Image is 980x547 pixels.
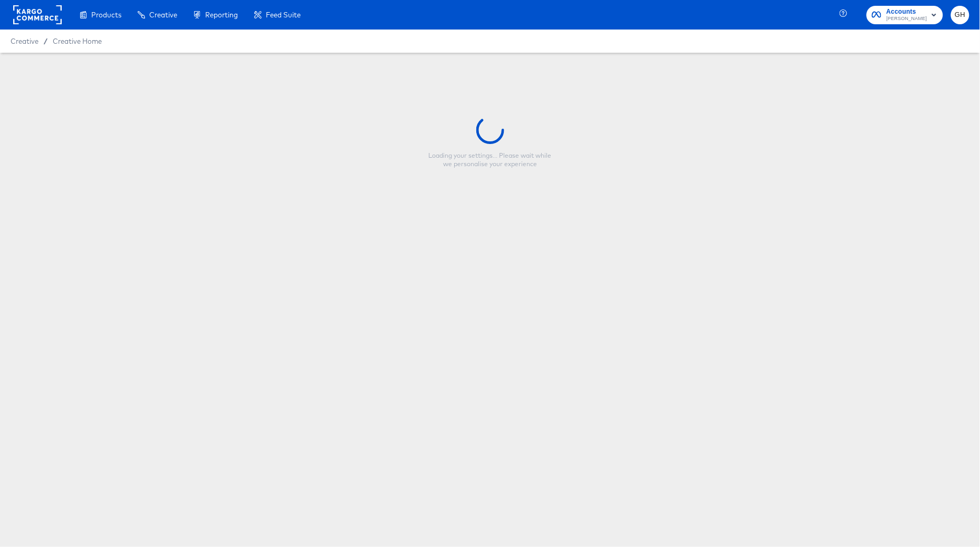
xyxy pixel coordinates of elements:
span: Feed Suite [266,11,301,19]
span: Reporting [205,11,238,19]
span: / [39,37,53,45]
span: Products [91,11,121,19]
span: Accounts [887,6,927,17]
a: Creative Home [53,37,102,45]
button: Accounts[PERSON_NAME] [867,6,943,24]
span: Creative [149,11,177,19]
span: [PERSON_NAME] [887,15,927,23]
button: GH [951,6,969,24]
span: GH [955,9,965,21]
div: Loading your settings... Please wait while we personalise your experience [424,151,556,168]
span: Creative [11,37,39,45]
